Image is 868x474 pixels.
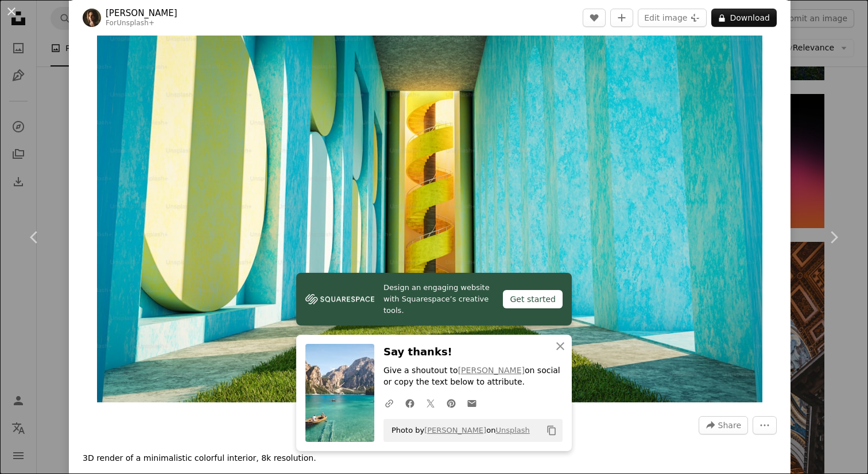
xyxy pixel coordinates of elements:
a: Next [799,182,868,292]
button: More Actions [753,416,777,434]
span: Share [718,417,741,434]
a: Unsplash [495,426,529,434]
a: Share on Facebook [400,391,420,414]
a: Design an engaging website with Squarespace’s creative tools.Get started [296,273,572,326]
button: Like [583,9,606,27]
p: Give a shoutout to on social or copy the text below to attribute. [383,365,563,388]
button: Share this image [699,416,748,434]
span: Design an engaging website with Squarespace’s creative tools. [383,282,494,316]
button: Edit image [638,9,707,27]
p: 3D render of a minimalistic colorful interior, 8k resolution. [83,453,316,464]
span: Photo by on [386,421,530,440]
img: Go to Alex Shuper's profile [83,9,101,27]
a: Share on Pinterest [441,391,462,414]
button: Download [711,9,777,27]
button: Copy to clipboard [542,421,561,440]
a: Share over email [462,391,482,414]
h3: Say thanks! [383,344,563,361]
a: Share on Twitter [420,391,441,414]
img: file-1606177908946-d1eed1cbe4f5image [305,291,374,308]
div: Get started [503,290,563,308]
a: [PERSON_NAME] [106,7,177,19]
a: Unsplash+ [117,19,154,27]
div: For [106,19,177,28]
a: [PERSON_NAME] [458,366,525,375]
button: Add to Collection [610,9,633,27]
img: a long hallway with grass and blue walls [97,29,762,402]
a: [PERSON_NAME] [424,426,486,434]
button: Zoom in on this image [97,29,762,402]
